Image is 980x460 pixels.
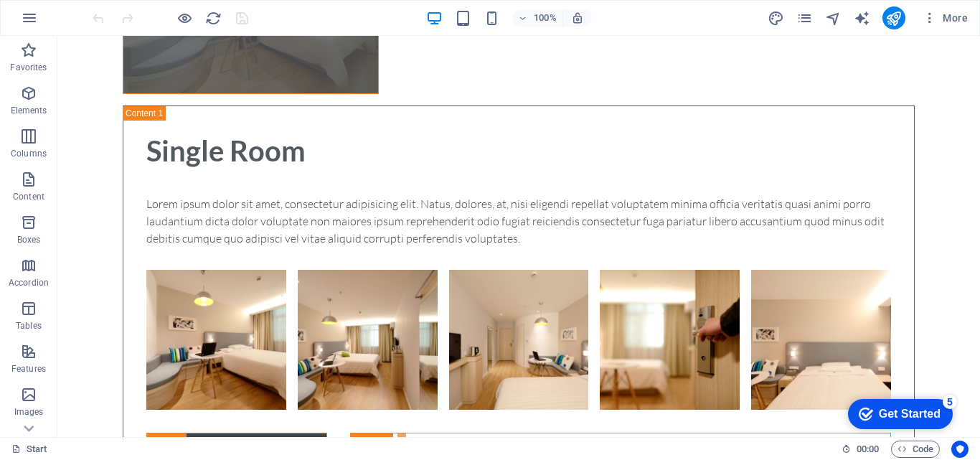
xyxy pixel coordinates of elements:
[768,10,784,27] i: Design (Ctrl+Alt+Y)
[204,9,222,27] button: reload
[885,10,902,27] i: Publish
[854,9,871,27] button: text_generator
[882,6,905,29] button: publish
[857,441,879,458] span: 00 00
[891,441,940,458] button: Code
[796,9,814,27] button: pages
[17,234,41,245] p: Boxes
[9,277,49,288] p: Accordion
[205,10,222,27] i: Reload page
[825,9,842,27] button: navigator
[11,7,116,37] div: Get Started 5 items remaining, 0% complete
[16,320,42,332] p: Tables
[897,441,933,458] span: Code
[867,443,869,454] span: :
[571,11,584,24] i: On resize automatically adjust zoom level to fit chosen device.
[14,406,44,418] p: Images
[534,9,557,27] h6: 100%
[11,441,47,458] a: Click to cancel selection. Double-click to open Pages
[796,10,813,27] i: Pages (Ctrl+Alt+S)
[768,9,785,27] button: design
[512,9,563,27] button: 100%
[10,62,47,73] p: Favorites
[854,10,870,27] i: AI Writer
[11,148,47,159] p: Columns
[13,191,44,202] p: Content
[11,363,46,375] p: Features
[106,3,121,17] div: 5
[923,11,968,25] span: More
[42,16,104,29] div: Get Started
[917,6,974,29] button: More
[951,441,969,458] button: Usercentrics
[11,105,47,116] p: Elements
[825,10,842,27] i: Navigator
[842,441,880,458] h6: Session time
[176,9,193,27] button: Click here to leave preview mode and continue editing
